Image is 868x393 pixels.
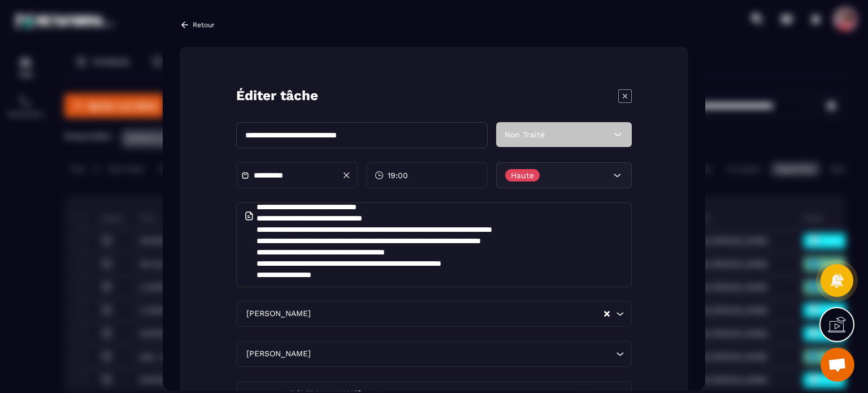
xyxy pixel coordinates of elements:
p: Éditer tâche [236,87,318,105]
span: [PERSON_NAME] [244,308,313,320]
div: Search for option [236,341,632,367]
p: Retour [193,21,215,29]
div: Search for option [236,301,632,327]
span: [PERSON_NAME] [244,348,313,360]
button: Clear Selected [604,309,610,318]
input: Search for option [313,348,613,360]
div: Ouvrir le chat [821,348,854,382]
span: Non Traité [505,130,545,139]
input: Search for option [313,308,603,320]
span: 19:00 [388,170,408,181]
p: Haute [511,171,534,179]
